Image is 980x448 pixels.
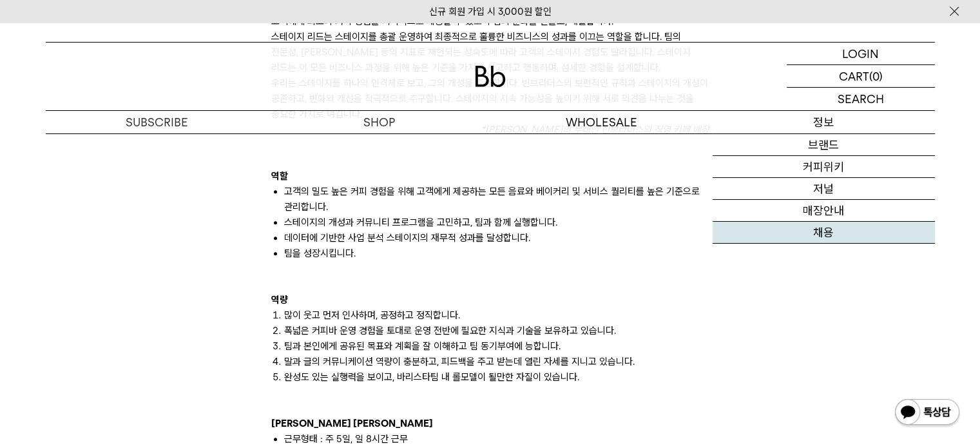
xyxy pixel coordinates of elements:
[284,354,709,369] li: 말과 글의 커뮤니케이션 역량이 충분하고, 피드백을 주고 받는데 열린 자세를 지니고 있습니다.
[284,307,709,323] li: 많이 웃고 먼저 인사하며, 공정하고 정직합니다.
[842,43,879,64] p: LOGIN
[713,178,935,200] a: 저널
[271,170,288,182] b: 역할
[713,200,935,222] a: 매장안내
[787,43,935,65] a: LOGIN
[869,65,883,87] p: (0)
[787,65,935,88] a: CART (0)
[839,65,869,87] p: CART
[490,111,713,133] p: WHOLESALE
[271,418,433,429] b: [PERSON_NAME] [PERSON_NAME]
[284,246,709,261] li: 팀을 성장시킵니다.
[713,222,935,244] a: 채용
[284,323,709,338] li: 폭넓은 커피바 운영 경험을 토대로 운영 전반에 필요한 지식과 기술을 보유하고 있습니다.
[838,88,884,110] p: SEARCH
[284,431,709,447] li: 근무형태 : 주 5일, 일 8시간 근무
[713,156,935,178] a: 커피위키
[713,134,935,156] a: 브랜드
[284,338,709,354] li: 팀과 본인에게 공유된 목표와 계획을 잘 이해하고 팀 동기부여에 능합니다.
[271,294,288,306] b: 역량
[46,111,268,133] a: SUBSCRIBE
[429,6,552,17] a: 신규 회원 가입 시 3,000원 할인
[713,111,935,133] p: 정보
[268,111,490,133] a: SHOP
[284,184,709,215] li: 고객의 밀도 높은 커피 경험을 위해 고객에게 제공하는 모든 음료와 베이커리 및 서비스 퀄리티를 높은 기준으로 관리합니다.
[894,398,961,429] img: 카카오톡 채널 1:1 채팅 버튼
[284,215,709,230] li: 스테이지의 개성과 커뮤니티 프로그램을 고민하고, 팀과 함께 실행합니다.
[475,66,506,87] img: 로고
[284,230,709,246] li: 데이터에 기반한 사업 분석 스테이지의 재무적 성과를 달성합니다.
[284,369,709,385] li: 완성도 있는 실행력을 보이고, 바리스타팀 내 롤모델이 될만한 자질이 있습니다.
